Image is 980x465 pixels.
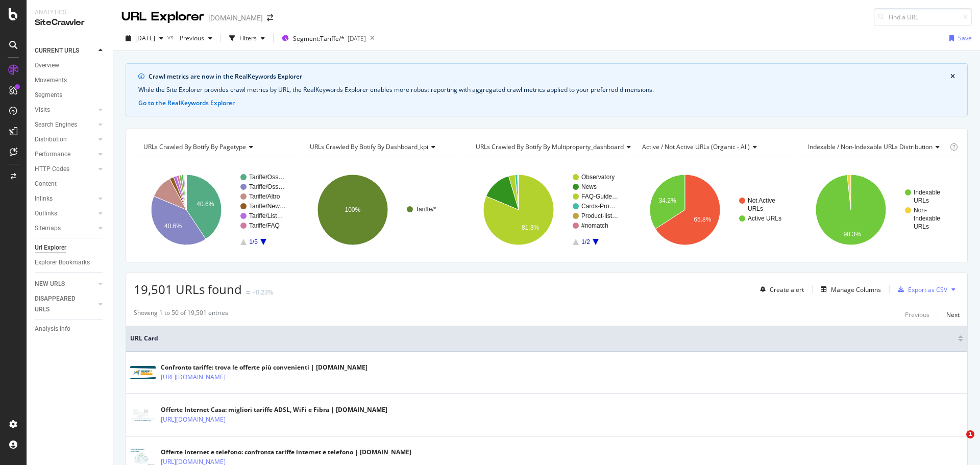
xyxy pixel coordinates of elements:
span: Previous [176,34,204,42]
text: Tariffe/List… [249,212,283,219]
text: Active URLs [748,215,781,222]
span: vs [167,33,176,41]
div: [DOMAIN_NAME] [208,13,263,23]
text: Not Active [748,197,775,204]
div: Explorer Bookmarks [35,257,90,268]
div: SiteCrawler [35,17,105,29]
div: Inlinks [35,193,53,204]
a: Outlinks [35,208,95,219]
text: Product-list… [581,212,618,219]
span: URLs Crawled By Botify By multiproperty_dashboard [476,142,624,151]
div: Performance [35,149,70,160]
div: [DATE] [348,34,366,43]
a: HTTP Codes [35,164,95,175]
div: Offerte Internet Casa: migliori tariffe ADSL, WiFi e Fibra | [DOMAIN_NAME] [161,405,387,414]
text: Indexable [914,215,940,222]
span: 1 [966,430,974,438]
div: Create alert [770,285,804,294]
img: Equal [246,291,250,294]
text: Tariffe/FAQ [249,222,280,229]
text: Tariffe/* [415,206,436,213]
text: 34.2% [658,197,676,204]
div: Visits [35,105,50,115]
div: Content [35,179,57,189]
a: Distribution [35,134,95,145]
text: 65.8% [694,216,711,223]
div: Distribution [35,134,67,145]
button: Previous [176,30,216,46]
a: Performance [35,149,95,160]
svg: A chart. [798,165,958,254]
div: HTTP Codes [35,164,69,175]
h4: URLs Crawled By Botify By pagetype [141,139,286,155]
div: A chart. [632,165,792,254]
button: close banner [948,70,958,83]
text: 100% [345,206,360,213]
div: URL Explorer [121,8,204,26]
div: Analysis Info [35,324,70,334]
span: 2025 Sep. 30th [135,34,155,42]
div: Filters [239,34,257,42]
button: Manage Columns [817,283,881,296]
input: Find a URL [874,8,972,26]
text: 40.6% [164,223,182,230]
text: 1/5 [249,238,258,246]
span: Segment: Tariffe/* [293,34,345,43]
span: Active / Not Active URLs (organic - all) [642,142,750,151]
span: Indexable / Non-Indexable URLs distribution [808,142,933,151]
span: 19,501 URLs found [134,281,242,298]
div: Sitemaps [35,223,61,234]
div: DISAPPEARED URLS [35,293,86,315]
iframe: Intercom live chat [945,430,970,455]
a: Segments [35,90,106,101]
div: Manage Columns [831,285,881,294]
span: URLs Crawled By Botify By pagetype [143,142,246,151]
button: Filters [225,30,269,46]
div: Save [958,34,972,42]
button: Save [945,30,972,46]
text: Indexable [914,189,940,196]
a: Inlinks [35,193,95,204]
svg: A chart. [134,165,293,254]
text: URLs [914,197,929,204]
div: Overview [35,60,59,71]
a: CURRENT URLS [35,45,95,56]
h4: URLs Crawled By Botify By dashboard_kpi [308,139,452,155]
a: NEW URLS [35,279,95,289]
div: Next [946,310,960,319]
text: 1/2 [581,238,590,246]
div: Crawl metrics are now in the RealKeywords Explorer [149,72,950,81]
h4: Indexable / Non-Indexable URLs Distribution [806,139,948,155]
img: main image [130,366,156,379]
div: Showing 1 to 50 of 19,501 entries [134,308,228,321]
a: Search Engines [35,119,95,130]
text: Observatory [581,174,615,181]
text: URLs [748,205,763,212]
text: URLs [914,223,929,230]
text: 98.3% [844,231,861,238]
text: News [581,183,597,190]
text: FAQ-Guide… [581,193,618,200]
div: Outlinks [35,208,57,219]
div: Search Engines [35,119,77,130]
div: +0.23% [252,288,273,297]
text: Tariffe/New… [249,203,286,210]
a: Url Explorer [35,242,106,253]
div: A chart. [466,165,626,254]
text: #nomatch [581,222,608,229]
a: Overview [35,60,106,71]
div: CURRENT URLS [35,45,79,56]
div: While the Site Explorer provides crawl metrics by URL, the RealKeywords Explorer enables more rob... [138,85,955,94]
text: Non- [914,207,927,214]
a: [URL][DOMAIN_NAME] [161,414,226,425]
div: info banner [126,63,968,116]
img: main image [130,408,156,422]
button: Export as CSV [894,281,947,298]
button: Previous [905,308,929,321]
text: Cards-Pro… [581,203,616,210]
svg: A chart. [300,165,460,254]
a: Visits [35,105,95,115]
div: Analytics [35,8,105,17]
